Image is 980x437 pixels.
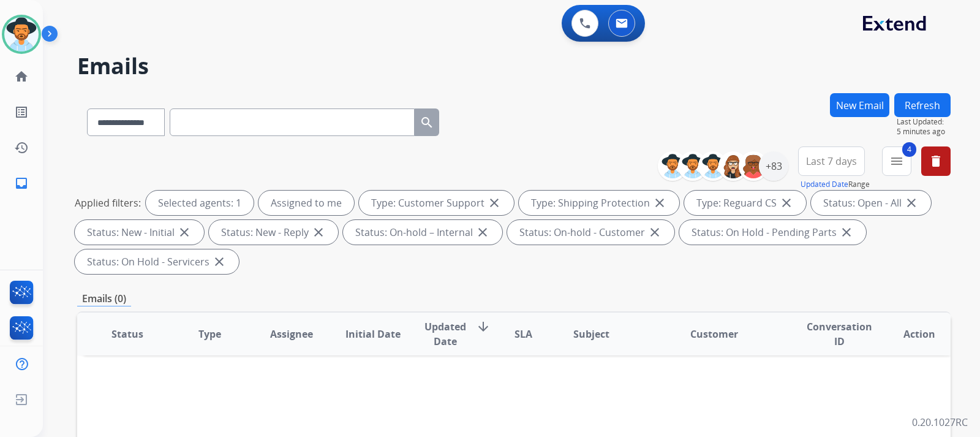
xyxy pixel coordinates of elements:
mat-icon: delete [929,154,943,169]
p: Emails (0) [77,291,131,306]
mat-icon: close [475,225,490,240]
mat-icon: close [647,225,662,240]
mat-icon: inbox [14,176,29,191]
div: Status: Open - All [811,191,931,215]
div: Status: On Hold - Servicers [75,249,239,274]
span: Conversation ID [807,319,872,349]
div: Status: On-hold - Customer [507,220,674,245]
div: Status: New - Reply [209,220,338,245]
p: 0.20.1027RC [912,415,968,430]
mat-icon: close [311,225,326,240]
span: Updated Date [424,319,466,349]
span: Range [801,179,870,189]
div: Assigned to me [258,191,354,215]
div: Status: On-hold – Internal [343,220,502,245]
p: Applied filters: [75,196,141,210]
mat-icon: history [14,140,29,155]
mat-icon: menu [889,154,904,169]
mat-icon: close [839,225,854,240]
div: +83 [759,151,788,181]
mat-icon: close [779,196,794,210]
mat-icon: close [212,254,227,269]
span: Last Updated: [897,117,951,127]
span: Customer [690,327,738,341]
mat-icon: arrow_downward [476,319,491,334]
span: Subject [573,327,609,341]
img: avatar [4,17,39,51]
mat-icon: close [652,196,667,210]
span: 4 [902,142,916,157]
button: New Email [830,93,889,117]
mat-icon: list_alt [14,105,29,120]
span: Assignee [270,327,313,341]
th: Action [869,313,951,355]
div: Selected agents: 1 [146,191,254,215]
button: 4 [882,146,911,176]
span: Status [111,327,143,341]
div: Type: Shipping Protection [519,191,679,215]
h2: Emails [77,54,951,78]
div: Type: Reguard CS [684,191,806,215]
mat-icon: close [487,196,502,210]
span: Type [198,327,221,341]
div: Type: Customer Support [359,191,514,215]
button: Updated Date [801,180,848,189]
div: Status: On Hold - Pending Parts [679,220,866,245]
button: Last 7 days [798,146,865,176]
mat-icon: close [904,196,919,210]
div: Status: New - Initial [75,220,204,245]
span: Last 7 days [806,159,857,164]
mat-icon: close [177,225,192,240]
span: 5 minutes ago [897,127,951,137]
mat-icon: home [14,69,29,84]
span: SLA [514,327,532,341]
span: Initial Date [345,327,401,341]
button: Refresh [894,93,951,117]
mat-icon: search [420,115,434,130]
